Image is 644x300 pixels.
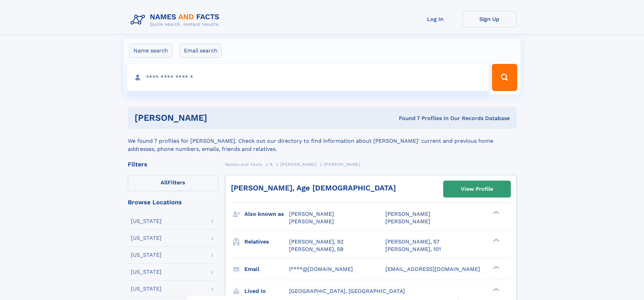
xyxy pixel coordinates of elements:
[225,160,262,168] a: Names and Facts
[128,129,517,153] div: We found 7 profiles for [PERSON_NAME]. Check out our directory to find information about [PERSON_...
[135,114,303,122] h1: [PERSON_NAME]
[131,286,162,292] div: [US_STATE]
[289,288,405,294] span: [GEOGRAPHIC_DATA], [GEOGRAPHIC_DATA]
[280,160,316,168] a: [PERSON_NAME]
[492,210,500,215] div: ❯
[492,265,500,270] div: ❯
[180,44,222,58] label: Email search
[280,162,316,167] span: [PERSON_NAME]
[244,263,289,275] h3: Email
[444,181,510,197] a: View Profile
[492,64,517,91] button: Search Button
[385,238,439,246] a: [PERSON_NAME], 57
[128,199,218,205] div: Browse Locations
[131,269,162,275] div: [US_STATE]
[231,184,396,192] a: [PERSON_NAME], Age [DEMOGRAPHIC_DATA]
[492,238,500,242] div: ❯
[270,162,273,167] span: B
[289,218,334,225] span: [PERSON_NAME]
[244,236,289,248] h3: Relatives
[270,160,273,168] a: B
[128,11,225,29] img: Logo Names and Facts
[244,285,289,297] h3: Lived in
[131,252,162,258] div: [US_STATE]
[289,238,343,246] a: [PERSON_NAME], 92
[408,11,462,27] a: Log In
[385,246,441,253] a: [PERSON_NAME], 101
[244,208,289,220] h3: Also known as
[492,287,500,292] div: ❯
[127,64,489,91] input: search input
[128,175,218,191] label: Filters
[461,181,493,197] div: View Profile
[129,44,172,58] label: Name search
[289,211,334,217] span: [PERSON_NAME]
[128,161,218,167] div: Filters
[385,218,430,225] span: [PERSON_NAME]
[462,11,517,27] a: Sign Up
[385,211,430,217] span: [PERSON_NAME]
[161,179,168,186] span: All
[324,162,360,167] span: [PERSON_NAME]
[385,266,480,272] span: [EMAIL_ADDRESS][DOMAIN_NAME]
[289,246,343,253] a: [PERSON_NAME], 59
[131,235,162,241] div: [US_STATE]
[303,115,510,122] div: Found 7 Profiles In Our Records Database
[131,218,162,224] div: [US_STATE]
